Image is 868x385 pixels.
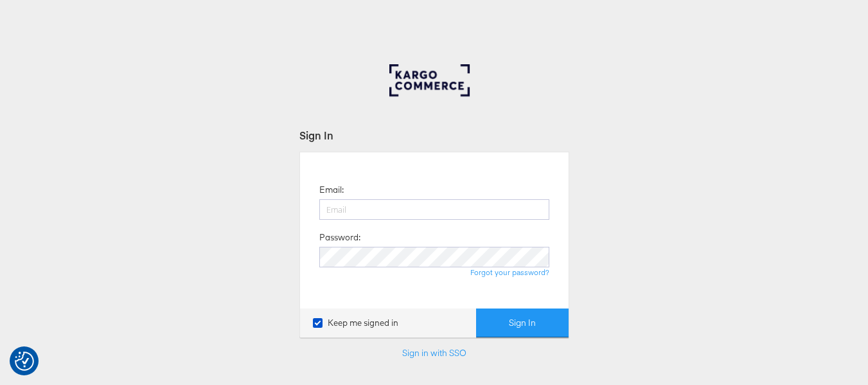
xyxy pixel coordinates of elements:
a: Sign in with SSO [402,347,466,359]
a: Forgot your password? [470,267,549,277]
button: Consent Preferences [15,352,34,371]
label: Password: [319,231,360,244]
label: Keep me signed in [313,317,398,329]
img: Revisit consent button [15,352,34,371]
div: Sign In [299,128,569,143]
label: Email: [319,184,344,196]
button: Sign In [476,309,569,337]
input: Email [319,199,549,220]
